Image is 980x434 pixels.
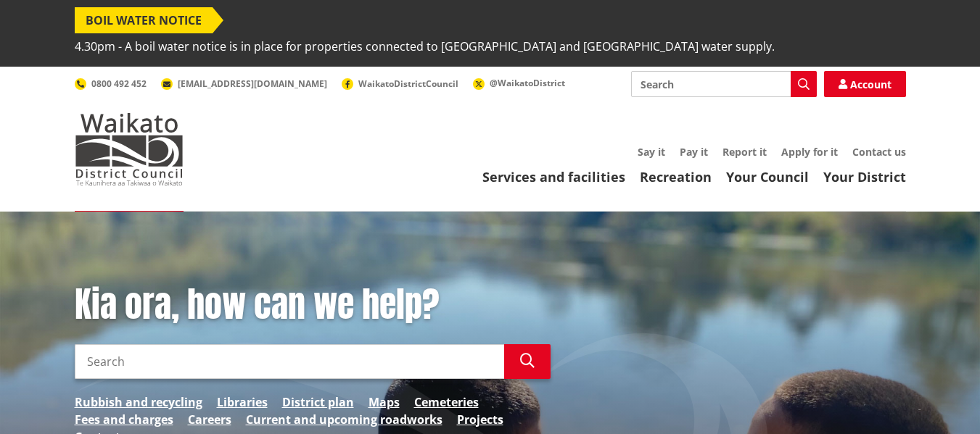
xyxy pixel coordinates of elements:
span: BOIL WATER NOTICE [75,7,213,33]
a: Your District [823,168,906,185]
a: @WaikatoDistrict [473,77,565,89]
a: Recreation [640,168,712,185]
a: Current and upcoming roadworks [246,411,442,428]
span: [EMAIL_ADDRESS][DOMAIN_NAME] [178,78,327,90]
a: Pay it [680,145,708,159]
span: 0800 492 452 [91,78,147,90]
a: Your Council [726,168,809,185]
a: Report it [722,145,767,159]
a: Say it [638,145,665,159]
a: Apply for it [781,145,838,159]
a: [EMAIL_ADDRESS][DOMAIN_NAME] [161,78,327,90]
a: District plan [282,393,354,411]
img: Waikato District Council - Te Kaunihera aa Takiwaa o Waikato [75,113,184,185]
a: 0800 492 452 [75,78,147,90]
span: 4.30pm - A boil water notice is in place for properties connected to [GEOGRAPHIC_DATA] and [GEOGR... [75,33,775,59]
h1: Kia ora, how can we help? [75,284,551,326]
a: Rubbish and recycling [75,393,202,411]
a: Careers [188,411,231,428]
a: Maps [368,393,400,411]
input: Search input [631,71,817,97]
span: WaikatoDistrictCouncil [358,78,458,90]
a: WaikatoDistrictCouncil [342,78,458,90]
a: Services and facilities [482,168,625,185]
a: Fees and charges [75,411,173,428]
a: Projects [457,411,503,428]
a: Contact us [852,145,906,159]
a: Libraries [217,393,268,411]
input: Search input [75,344,504,379]
a: Cemeteries [414,393,479,411]
a: Account [824,71,906,97]
span: @WaikatoDistrict [490,77,565,89]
